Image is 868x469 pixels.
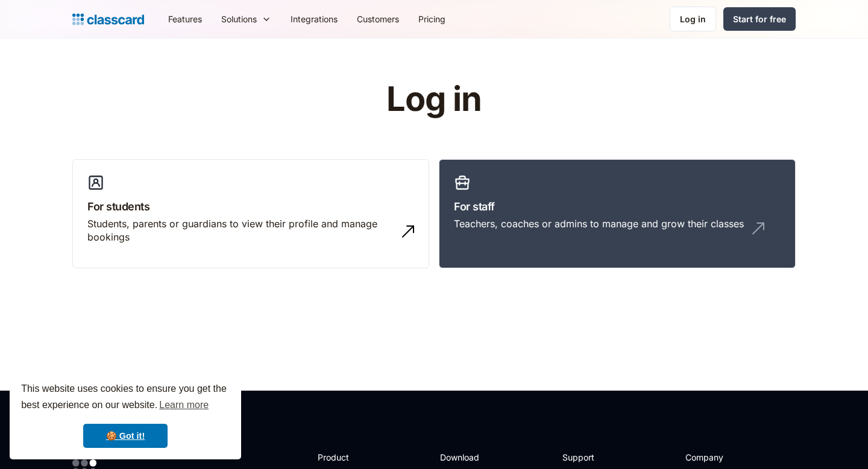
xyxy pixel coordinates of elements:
a: dismiss cookie message [83,424,168,448]
div: Students, parents or guardians to view their profile and manage bookings [87,217,390,244]
div: cookieconsent [10,370,241,459]
a: Pricing [409,5,455,33]
a: For staffTeachers, coaches or admins to manage and grow their classes [439,159,796,269]
h2: Product [318,451,382,464]
a: Integrations [281,5,347,33]
a: Logo [72,11,144,28]
h3: For students [87,198,414,215]
h2: Download [440,451,489,464]
a: Features [159,5,212,33]
a: Start for free [723,7,796,31]
a: For studentsStudents, parents or guardians to view their profile and manage bookings [72,159,429,269]
span: This website uses cookies to ensure you get the best experience on our website. [21,382,230,414]
h3: For staff [454,198,781,215]
a: learn more about cookies [157,396,210,414]
div: Solutions [221,13,257,25]
div: Log in [680,13,706,25]
div: Solutions [212,5,281,33]
div: Teachers, coaches or admins to manage and grow their classes [454,217,744,230]
h2: Company [685,451,766,464]
h1: Log in [243,81,626,118]
a: Customers [347,5,409,33]
h2: Support [562,451,611,464]
a: Log in [670,7,716,31]
div: Start for free [733,13,786,25]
